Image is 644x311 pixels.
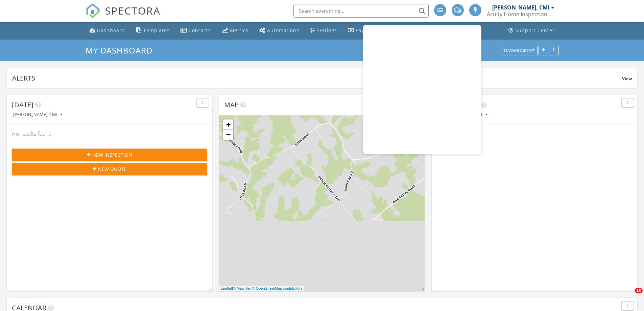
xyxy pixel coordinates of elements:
div: Automations [267,27,299,34]
div: Contacts [189,27,211,34]
div: Support Center [515,27,555,34]
button: Dashboards [501,46,538,55]
div: Settings [317,27,337,34]
a: SPECTORA [86,9,161,23]
img: The Best Home Inspection Software - Spectora [86,3,100,18]
button: New Inspection [12,149,207,161]
div: Payments [356,27,380,34]
a: Templates [133,24,172,37]
a: © MapTiler [233,286,251,290]
div: [PERSON_NAME], CMI [492,4,549,11]
span: SPECTORA [105,3,161,18]
div: No results found [432,125,637,143]
a: Automations (Advanced) [257,24,302,37]
div: Dashboards [504,48,534,53]
a: Settings [307,24,340,37]
a: Contacts [178,24,214,37]
span: [DATE] [12,100,33,109]
div: [PERSON_NAME], CMI [13,112,63,117]
div: | [219,286,304,291]
span: New Quote [98,165,126,173]
a: Zoom in [223,119,233,130]
input: Search everything... [293,4,429,18]
div: No results found [7,125,212,143]
a: My Dashboard [86,45,158,56]
a: Metrics [219,24,251,37]
div: Alerts [12,73,622,83]
div: Templates [143,27,170,34]
a: Leaflet [221,286,232,290]
span: New Inspection [92,151,132,158]
div: Metrics [230,27,248,34]
iframe: Intercom live chat [621,288,637,304]
a: Dashboard [87,24,128,37]
a: Zoom out [223,130,233,140]
button: [PERSON_NAME], CMI [12,110,64,119]
span: 10 [635,288,643,293]
span: View [622,76,632,82]
a: © OpenStreetMap contributors [252,286,303,290]
a: Payments [345,24,383,37]
button: New Quote [12,163,207,175]
span: Map [224,100,239,109]
div: Dashboard [97,27,125,34]
a: Support Center [506,24,557,37]
div: Acuity Home Inspection Services [487,11,554,18]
